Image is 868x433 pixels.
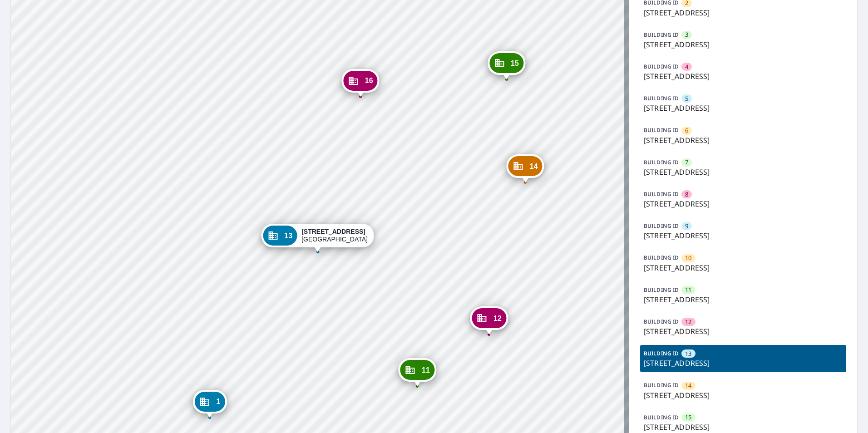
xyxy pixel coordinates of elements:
[644,326,843,337] p: [STREET_ADDRESS]
[644,135,843,146] p: [STREET_ADDRESS]
[644,349,679,357] p: BUILDING ID
[685,30,688,39] span: 3
[644,167,843,177] p: [STREET_ADDRESS]
[644,126,679,134] p: BUILDING ID
[488,51,525,79] div: Dropped pin, building 15, Commercial property, 13 Harbour Green Dr Key Largo, FL 33037
[644,381,679,389] p: BUILDING ID
[644,358,843,369] p: [STREET_ADDRESS]
[530,163,538,170] span: 14
[685,158,688,167] span: 7
[644,254,679,261] p: BUILDING ID
[470,306,508,335] div: Dropped pin, building 12, Commercial property, 21 Harbour Green Dr Key Largo, FL 33037
[422,367,430,374] span: 11
[644,103,843,113] p: [STREET_ADDRESS]
[644,94,679,102] p: BUILDING ID
[685,349,691,358] span: 13
[685,126,688,135] span: 6
[685,254,691,262] span: 10
[284,232,292,239] span: 13
[685,413,691,422] span: 15
[365,77,373,84] span: 16
[216,398,220,405] span: 1
[685,222,688,231] span: 9
[511,60,519,67] span: 15
[685,318,691,326] span: 12
[644,158,679,166] p: BUILDING ID
[507,154,544,182] div: Dropped pin, building 14, Commercial property, 17 Harbour Green Dr Key Largo, FL 33037
[685,94,688,103] span: 5
[685,63,688,71] span: 4
[644,286,679,294] p: BUILDING ID
[644,422,843,433] p: [STREET_ADDRESS]
[644,63,679,70] p: BUILDING ID
[644,413,679,421] p: BUILDING ID
[685,190,688,199] span: 8
[644,318,679,325] p: BUILDING ID
[644,71,843,82] p: [STREET_ADDRESS]
[644,390,843,401] p: [STREET_ADDRESS]
[493,315,502,322] span: 12
[301,228,368,243] div: [GEOGRAPHIC_DATA]
[644,198,843,209] p: [STREET_ADDRESS]
[301,228,365,235] strong: [STREET_ADDRESS]
[685,285,691,294] span: 11
[644,7,843,18] p: [STREET_ADDRESS]
[644,294,843,305] p: [STREET_ADDRESS]
[644,31,679,39] p: BUILDING ID
[644,222,679,230] p: BUILDING ID
[193,390,227,418] div: Dropped pin, building 1, Commercial property, 16 Harbour Green Dr Key Largo, FL 33037
[644,39,843,50] p: [STREET_ADDRESS]
[644,190,679,198] p: BUILDING ID
[685,381,691,390] span: 14
[261,224,374,252] div: Dropped pin, building 13, Commercial property, 12 Harbour Green Dr Key Largo, FL 33037
[644,262,843,273] p: [STREET_ADDRESS]
[399,358,436,386] div: Dropped pin, building 11, Commercial property, 25 Harbour Green Dr Key Largo, FL 33037
[644,230,843,241] p: [STREET_ADDRESS]
[342,69,380,97] div: Dropped pin, building 16, Commercial property, 10 Harbour Green Dr Key Largo, FL 33037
